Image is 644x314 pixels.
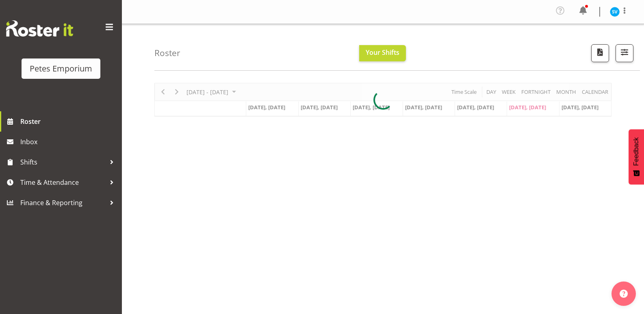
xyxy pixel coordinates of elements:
span: Time & Attendance [20,176,106,188]
span: Roster [20,115,118,128]
h4: Roster [154,48,180,58]
button: Your Shifts [359,45,406,61]
button: Download a PDF of the roster according to the set date range. [591,44,609,62]
span: Shifts [20,156,106,168]
img: sasha-vandervalk6911.jpg [610,7,620,17]
button: Filter Shifts [616,44,633,62]
img: Rosterit website logo [6,20,73,37]
div: Petes Emporium [30,63,92,75]
span: Inbox [20,136,118,148]
span: Finance & Reporting [20,197,106,209]
img: help-xxl-2.png [620,290,628,298]
span: Feedback [633,137,640,166]
button: Feedback - Show survey [629,129,644,184]
span: Your Shifts [366,48,399,57]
